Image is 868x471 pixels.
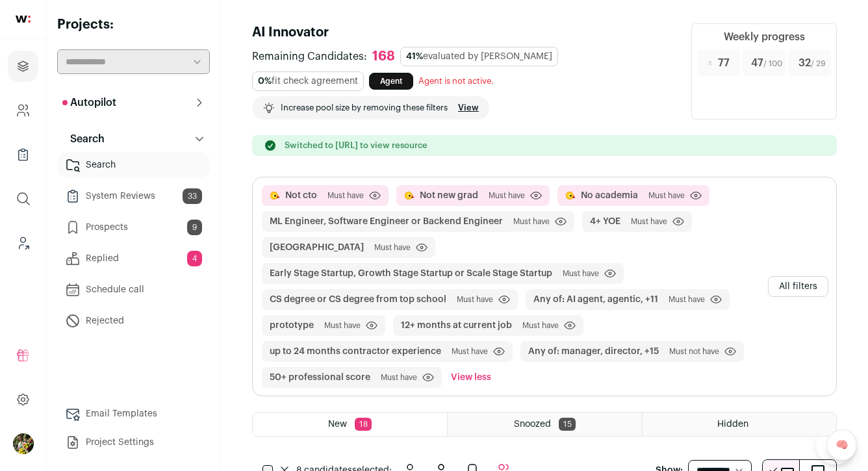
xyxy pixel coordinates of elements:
[458,103,479,113] a: View
[258,77,272,86] span: 0%
[57,429,210,455] a: Project Settings
[514,420,551,429] span: Snoozed
[581,189,638,202] button: No academia
[669,294,705,305] span: Must have
[270,371,370,384] button: 50+ professional score
[590,215,620,228] button: 4+ YOE
[62,131,105,147] p: Search
[513,216,550,227] span: Must have
[57,16,210,34] h2: Projects:
[13,433,34,454] button: Open dropdown
[270,267,552,280] button: Early Stage Startup, Growth Stage Startup or Scale Stage Startup
[8,95,38,126] a: Company and ATS Settings
[327,190,364,201] span: Must have
[648,190,685,201] span: Must have
[452,346,488,357] span: Must have
[183,188,202,204] span: 33
[420,189,478,202] button: Not new grad
[57,308,210,334] a: Rejected
[528,345,659,358] button: Any of: manager, director, +15
[374,242,411,253] span: Must have
[418,77,494,85] span: Agent is not active.
[57,183,210,209] a: System Reviews33
[522,320,559,331] span: Must have
[763,60,782,68] span: / 100
[533,293,658,306] button: Any of: AI agent, agentic, +11
[372,49,395,65] div: 168
[631,216,667,227] span: Must have
[57,126,210,152] button: Search
[559,418,576,431] span: 15
[369,73,413,90] a: Agent
[489,190,525,201] span: Must have
[816,426,855,465] iframe: Help Scout Beacon - Open
[811,60,826,68] span: / 29
[751,55,782,71] span: 47
[8,139,38,170] a: Company Lists
[187,251,202,266] span: 4
[281,103,448,113] p: Increase pool size by removing these filters
[13,433,34,454] img: 6689865-medium_jpg
[57,401,210,427] a: Email Templates
[252,49,367,64] span: Remaining Candidates:
[270,215,503,228] button: ML Engineer, Software Engineer or Backend Engineer
[718,55,730,71] span: 77
[252,71,364,91] div: fit check agreement
[57,246,210,272] a: Replied4
[406,52,423,61] span: 41%
[669,346,719,357] span: Must not have
[270,319,314,332] button: prototype
[285,140,428,151] p: Switched to [URL] to view resource
[381,372,417,383] span: Must have
[270,345,441,358] button: up to 24 months contractor experience
[724,29,805,45] div: Weekly progress
[448,367,494,388] button: View less
[324,320,361,331] span: Must have
[187,220,202,235] span: 9
[401,319,512,332] button: 12+ months at current job
[8,227,38,259] a: Leads (Backoffice)
[252,23,676,42] h1: AI Innovator
[768,276,828,297] button: All filters
[563,268,599,279] span: Must have
[400,47,558,66] div: evaluated by [PERSON_NAME]
[643,413,836,436] a: Hidden
[270,293,446,306] button: CS degree or CS degree from top school
[57,90,210,116] button: Autopilot
[8,51,38,82] a: Projects
[457,294,493,305] span: Must have
[355,418,372,431] span: 18
[328,420,347,429] span: New
[57,214,210,240] a: Prospects9
[16,16,31,23] img: wellfound-shorthand-0d5821cbd27db2630d0214b213865d53afaa358527fdda9d0ea32b1df1b89c2c.svg
[798,55,826,71] span: 32
[270,241,364,254] button: [GEOGRAPHIC_DATA]
[285,189,317,202] button: Not cto
[62,95,116,110] p: Autopilot
[57,277,210,303] a: Schedule call
[717,420,748,429] span: Hidden
[448,413,641,436] a: Snoozed 15
[57,152,210,178] a: Search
